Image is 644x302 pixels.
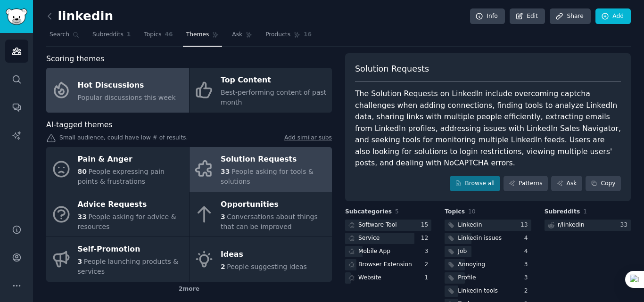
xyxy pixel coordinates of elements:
[421,234,432,243] div: 12
[262,27,315,47] a: Products16
[89,27,134,47] a: Subreddits1
[46,27,83,47] a: Search
[510,8,545,24] a: Edit
[221,247,307,262] div: Ideas
[458,274,476,282] div: Profile
[458,261,485,269] div: Annoying
[78,213,87,220] span: 33
[545,208,580,216] span: Subreddits
[78,258,179,275] span: People launching products & services
[358,221,397,229] div: Software Tool
[144,31,161,39] span: Topics
[190,147,332,192] a: Solution Requests33People asking for tools & solutions
[78,168,87,175] span: 80
[183,27,223,47] a: Themes
[358,274,381,282] div: Website
[551,176,582,192] a: Ask
[78,242,184,257] div: Self-Promotion
[46,9,113,24] h2: linkedin
[221,213,318,230] span: Conversations about things that can be improved
[78,258,83,265] span: 3
[458,247,467,256] div: Job
[520,221,531,229] div: 13
[190,68,332,113] a: Top ContentBest-performing content of past month
[221,168,230,175] span: 33
[190,237,332,282] a: Ideas2People suggesting ideas
[78,213,176,230] span: People asking for advice & resources
[395,208,399,215] span: 5
[221,168,314,185] span: People asking for tools & solutions
[229,27,256,47] a: Ask
[524,274,531,282] div: 3
[524,261,531,269] div: 3
[78,168,165,185] span: People expressing pain points & frustrations
[445,233,531,245] a: Linkedin issues4
[46,53,104,65] span: Scoring themes
[358,247,390,256] div: Mobile App
[46,147,189,192] a: Pain & Anger80People expressing pain points & frustrations
[450,176,500,192] a: Browse all
[345,246,431,258] a: Mobile App3
[232,31,242,39] span: Ask
[165,31,173,39] span: 46
[358,261,412,269] div: Browser Extension
[583,208,587,215] span: 1
[221,89,326,106] span: Best-performing content of past month
[595,8,631,24] a: Add
[265,31,290,39] span: Products
[425,274,432,282] div: 1
[355,63,429,75] span: Solution Requests
[50,31,69,39] span: Search
[458,287,498,295] div: Linkedin tools
[304,31,312,39] span: 16
[227,263,307,270] span: People suggesting ideas
[78,94,176,101] span: Popular discussions this week
[345,233,431,245] a: Service12
[46,282,332,297] div: 2 more
[524,287,531,295] div: 2
[92,31,124,39] span: Subreddits
[127,31,131,39] span: 1
[284,134,332,144] a: Add similar subs
[140,27,176,47] a: Topics46
[6,8,27,25] img: GummySearch logo
[445,259,531,271] a: Annoying3
[425,247,432,256] div: 3
[345,208,392,216] span: Subcategories
[355,88,621,169] div: The Solution Requests on LinkedIn include overcoming captcha challenges when adding connections, ...
[558,221,585,229] div: r/ linkedin
[221,263,225,270] span: 2
[345,272,431,284] a: Website1
[545,220,631,231] a: r/linkedin33
[46,134,332,144] div: Small audience, could have low # of results.
[190,192,332,237] a: Opportunities3Conversations about things that can be improved
[524,247,531,256] div: 4
[46,237,189,282] a: Self-Promotion3People launching products & services
[221,73,327,88] div: Top Content
[445,286,531,297] a: Linkedin tools2
[186,31,209,39] span: Themes
[345,259,431,271] a: Browser Extension2
[46,192,189,237] a: Advice Requests33People asking for advice & resources
[445,246,531,258] a: Job4
[221,152,327,167] div: Solution Requests
[445,272,531,284] a: Profile3
[46,119,113,131] span: AI-tagged themes
[78,152,184,167] div: Pain & Anger
[586,176,621,192] button: Copy
[46,68,189,113] a: Hot DiscussionsPopular discussions this week
[345,220,431,231] a: Software Tool15
[78,197,184,212] div: Advice Requests
[445,220,531,231] a: Linkedin13
[445,208,465,216] span: Topics
[458,221,482,229] div: Linkedin
[421,221,432,229] div: 15
[78,78,176,93] div: Hot Discussions
[524,234,531,243] div: 4
[620,221,631,229] div: 33
[425,261,432,269] div: 2
[470,8,505,24] a: Info
[358,234,380,243] div: Service
[221,197,327,212] div: Opportunities
[468,208,476,215] span: 10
